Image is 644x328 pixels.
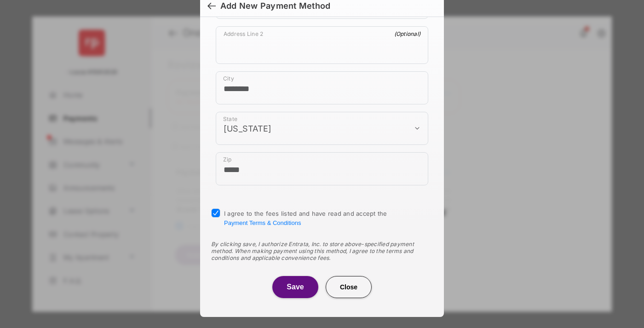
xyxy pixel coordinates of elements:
[216,71,428,104] div: payment_method_screening[postal_addresses][locality]
[326,276,372,298] button: Close
[211,241,433,261] div: By clicking save, I authorize Entrata, Inc. to store above-specified payment method. When making ...
[216,26,428,64] div: payment_method_screening[postal_addresses][addressLine2]
[272,276,318,298] button: Save
[216,152,428,185] div: payment_method_screening[postal_addresses][postalCode]
[224,219,301,226] button: I agree to the fees listed and have read and accept the
[220,1,330,11] div: Add New Payment Method
[216,112,428,145] div: payment_method_screening[postal_addresses][administrativeArea]
[224,210,387,226] span: I agree to the fees listed and have read and accept the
